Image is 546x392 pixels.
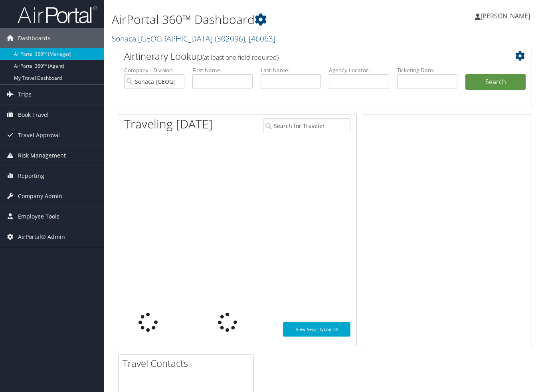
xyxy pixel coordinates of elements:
label: Agency Locator: [329,66,389,74]
label: Last Name: [261,66,321,74]
span: Trips [18,85,32,104]
span: [PERSON_NAME] [481,12,530,20]
span: Dashboards [18,28,50,48]
span: AirPortal® Admin [18,227,65,247]
h1: AirPortal 360™ Dashboard [112,11,396,28]
span: (at least one field required) [202,53,279,62]
span: , [ 46063 ] [245,33,275,44]
span: Travel Approval [18,125,60,145]
span: Company Admin [18,186,62,206]
h2: Travel Contacts [123,357,253,370]
span: Reporting [18,166,44,186]
h1: Traveling [DATE] [124,116,213,132]
a: [PERSON_NAME] [475,4,538,28]
button: Search [465,74,526,90]
a: View SecurityLogic® [283,322,350,337]
span: ( 302096 ) [215,33,245,44]
h2: Airtinerary Lookup [124,49,491,63]
img: airportal-logo.png [18,5,97,24]
span: Employee Tools [18,207,59,227]
span: Risk Management [18,146,66,165]
label: Company - Division: [124,66,184,74]
label: Ticketing Date: [397,66,457,74]
input: Search for Traveler [263,118,350,133]
span: Book Travel [18,105,49,125]
label: First Name: [192,66,253,74]
a: Sonaca [GEOGRAPHIC_DATA] [112,33,275,44]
